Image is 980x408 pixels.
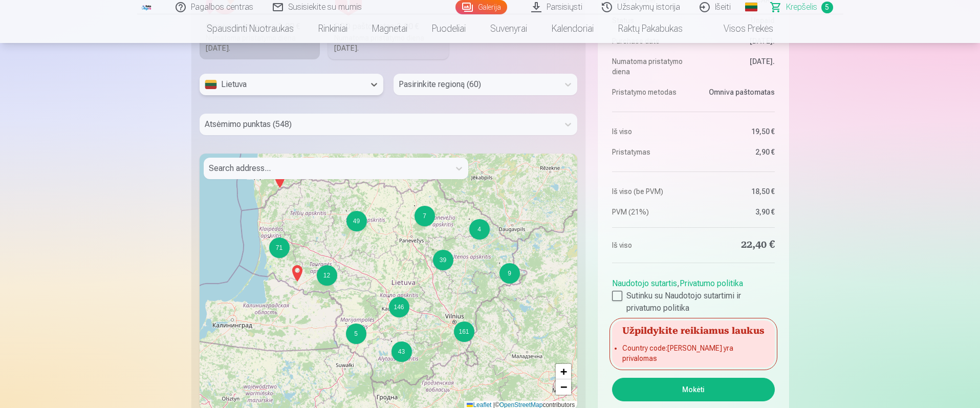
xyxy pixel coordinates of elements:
div: 146 [388,296,389,297]
dd: Omniva paštomatas [699,87,775,97]
div: Numatoma pristatymo diena [DATE]. [334,33,443,53]
span: 5 [821,2,833,13]
div: 7 [415,206,435,226]
a: Raktų pakabukas [606,14,695,43]
div: 49 [346,210,347,211]
a: Naudotojo sutartis [612,278,677,288]
dd: 22,40 € [699,238,775,252]
button: Mokėti [612,378,774,401]
dt: Numatoma pristatymo diena [612,56,688,77]
div: 7 [414,205,415,206]
dd: 3,90 € [699,207,775,217]
div: 4 [469,219,490,240]
a: Zoom in [556,364,571,379]
div: 4 [469,219,470,220]
a: Spausdinti nuotraukas [194,14,306,43]
div: 9 [499,263,500,264]
div: , [612,273,774,314]
div: 9 [499,263,520,284]
div: 71 [269,238,290,258]
img: Marker [289,261,306,286]
div: 12 [316,265,317,266]
a: Rinkiniai [306,14,360,43]
h5: Užpildykite reikiamus laukus [612,320,774,339]
a: Suvenyrai [478,14,539,43]
a: Privatumo politika [680,278,743,288]
li: Country code : [PERSON_NAME] yra privalomas [622,343,764,363]
a: Kalendoriai [539,14,606,43]
div: 12 [317,265,337,286]
dt: Pristatymas [612,147,688,157]
dt: Iš viso [612,126,688,137]
div: 5 [346,324,366,344]
div: Lietuva [205,78,360,91]
dt: Pristatymo metodas [612,87,688,97]
div: 71 [269,237,270,238]
label: Sutinku su Naudotojo sutartimi ir privatumo politika [612,290,774,314]
img: Marker [272,167,288,192]
div: 161 [454,321,474,342]
div: 146 [389,297,409,317]
a: Zoom out [556,379,571,395]
span: + [560,365,567,378]
a: Puodeliai [420,14,478,43]
img: /fa5 [141,4,153,10]
a: Visos prekės [695,14,786,43]
dd: 19,50 € [699,126,775,137]
dd: 2,90 € [699,147,775,157]
a: Magnetai [360,14,420,43]
dd: 18,50 € [699,186,775,197]
div: 39 [433,250,453,270]
div: Numatoma pristatymo diena [DATE]. [206,33,314,53]
div: 49 [346,211,367,231]
dt: Iš viso [612,238,688,252]
div: 161 [453,321,454,322]
div: 39 [432,249,433,250]
div: 43 [391,341,392,342]
span: Krepšelis [786,1,817,13]
div: 43 [391,341,412,362]
span: − [560,380,567,393]
dd: [DATE]. [699,56,775,77]
dt: Iš viso (be PVM) [612,186,688,197]
dt: PVM (21%) [612,207,688,217]
div: 5 [345,323,346,324]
